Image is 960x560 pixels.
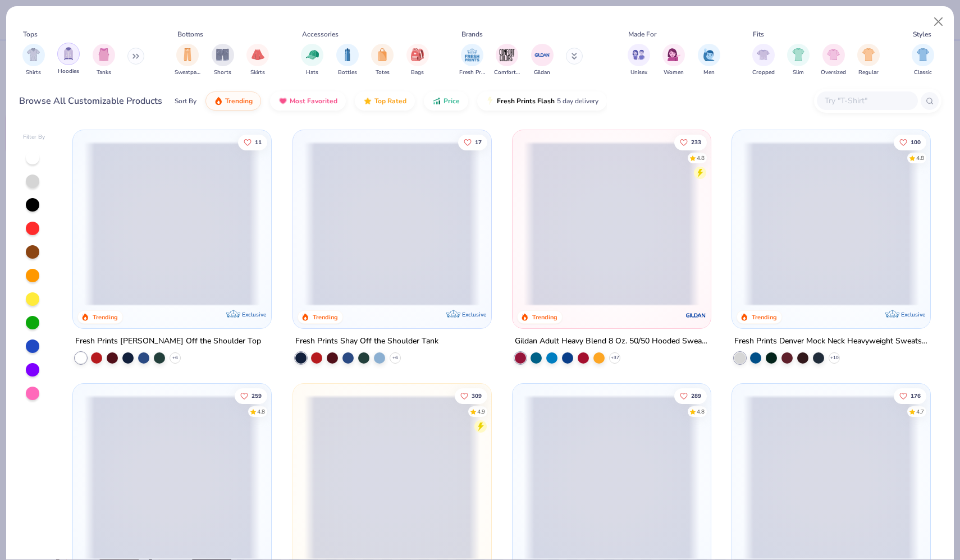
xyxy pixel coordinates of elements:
span: Skirts [250,68,265,77]
button: filter button [857,44,880,77]
button: filter button [752,44,775,77]
div: filter for Regular [857,44,880,77]
button: filter button [57,44,80,77]
img: trending.gif [214,97,223,105]
span: 233 [691,139,701,145]
span: Trending [225,97,253,105]
span: Cropped [752,68,775,77]
img: Comfort Colors Image [499,47,515,63]
span: + 6 [172,355,178,361]
button: Top Rated [355,91,415,111]
button: filter button [93,44,115,77]
button: Like [235,388,267,404]
div: Brands [461,29,483,39]
span: 289 [691,393,701,399]
button: Close [928,11,949,33]
div: filter for Oversized [821,44,846,77]
span: Totes [376,68,390,77]
div: filter for Shirts [22,44,45,77]
span: Fresh Prints Flash [497,97,555,105]
span: Classic [914,68,932,77]
span: Exclusive [901,311,925,318]
span: Gildan [534,68,550,77]
button: filter button [459,44,485,77]
div: filter for Unisex [628,44,650,77]
div: filter for Bottles [336,44,359,77]
img: Bags Image [411,48,423,61]
div: filter for Sweatpants [175,44,200,77]
img: Oversized Image [827,48,840,61]
img: af1e0f41-62ea-4e8f-9b2b-c8bb59fc549d [480,141,656,306]
span: Exclusive [462,311,486,318]
button: filter button [628,44,650,77]
div: Styles [913,29,931,39]
span: + 10 [830,355,839,361]
input: Try "T-Shirt" [824,94,910,107]
button: filter button [787,44,810,77]
span: Unisex [630,68,647,77]
img: Hats Image [306,48,319,61]
button: Like [894,388,926,404]
button: filter button [22,44,45,77]
button: Most Favorited [270,91,346,111]
span: Slim [793,68,804,77]
div: 4.8 [697,408,705,416]
button: Like [674,388,707,404]
img: Unisex Image [632,48,645,61]
div: Fresh Prints Shay Off the Shoulder Tank [295,334,438,348]
button: filter button [246,44,269,77]
div: Filter By [23,133,45,141]
button: Trending [205,91,261,111]
span: Top Rated [374,97,406,105]
button: filter button [336,44,359,77]
button: filter button [662,44,685,77]
button: filter button [301,44,323,77]
img: TopRated.gif [363,97,372,105]
div: filter for Hoodies [57,43,80,76]
div: Tops [23,29,38,39]
button: Like [458,134,487,150]
span: Most Favorited [290,97,337,105]
span: + 37 [610,355,619,361]
span: Bottles [338,68,357,77]
div: filter for Men [698,44,720,77]
img: Gildan logo [685,304,707,327]
div: Fresh Prints Denver Mock Neck Heavyweight Sweatshirt [734,334,928,348]
div: 4.9 [477,408,484,416]
button: filter button [212,44,234,77]
button: filter button [821,44,846,77]
span: Exclusive [243,311,267,318]
button: filter button [698,44,720,77]
div: Fresh Prints [PERSON_NAME] Off the Shoulder Top [75,334,261,348]
img: Cropped Image [757,48,770,61]
span: Regular [858,68,879,77]
img: Fresh Prints Image [464,47,481,63]
span: Shirts [26,68,41,77]
div: filter for Fresh Prints [459,44,485,77]
img: Slim Image [792,48,804,61]
img: Totes Image [376,48,388,61]
button: filter button [912,44,934,77]
button: Like [454,388,487,404]
div: Gildan Adult Heavy Blend 8 Oz. 50/50 Hooded Sweatshirt [515,334,708,348]
button: filter button [531,44,554,77]
div: filter for Slim [787,44,810,77]
button: Like [238,134,267,150]
div: filter for Totes [371,44,394,77]
div: Accessories [302,29,339,39]
button: Like [894,134,926,150]
img: most_fav.gif [278,97,287,105]
button: Like [674,134,707,150]
img: Shirts Image [27,48,40,61]
span: 309 [471,393,481,399]
div: 4.8 [257,408,265,416]
span: 176 [911,393,921,399]
button: Fresh Prints Flash5 day delivery [477,91,607,111]
div: Browse All Customizable Products [19,94,162,108]
div: filter for Cropped [752,44,775,77]
button: filter button [175,44,200,77]
button: filter button [494,44,520,77]
span: Price [444,97,460,105]
div: filter for Women [662,44,685,77]
span: Oversized [821,68,846,77]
